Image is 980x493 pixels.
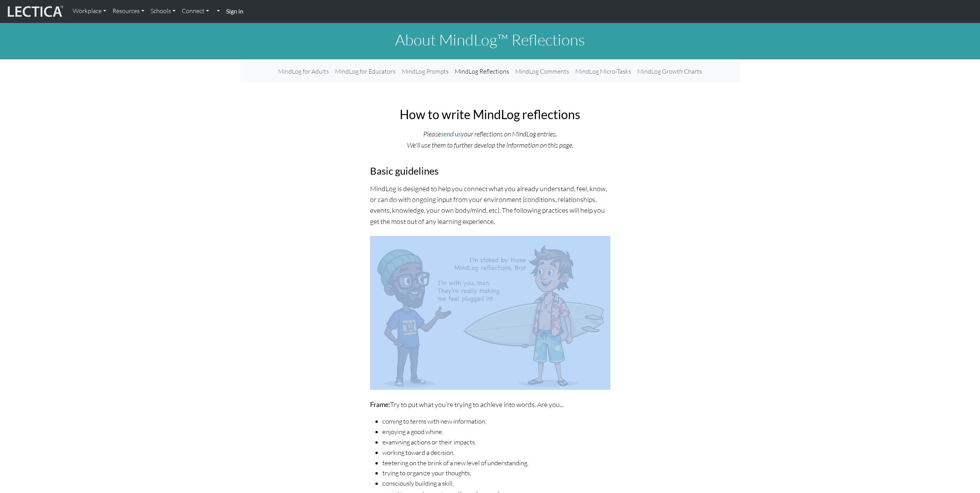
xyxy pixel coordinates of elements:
h2: How to write MindLog reflections [370,107,610,122]
h1: About MindLog™ Reflections [241,30,740,49]
li: trying to organize your thoughts, [382,468,610,478]
strong: Frame: [370,400,390,409]
li: examining actions or their impacts, [382,437,610,448]
p: MindLog is designed to help you connect what you already understand, feel, know, or can do with o... [370,183,610,227]
a: Workplace [70,3,109,19]
img: A Hipster and a Surfer raving about MindLog [370,236,610,390]
a: Schools [147,3,179,19]
a: MindLog for Adults [275,64,332,79]
a: Resources [109,3,147,19]
i: your reflections on MindLog entries. [461,130,557,138]
a: MindLog Micro-Tasks [572,64,634,79]
i: We'll use them to further develop the information on this page. [407,141,573,149]
i: Please [423,130,441,138]
img: lecticalive [6,4,64,19]
a: Connect [179,3,212,19]
a: MindLog for Educators [332,64,399,79]
a: MindLog Comments [512,64,572,79]
a: MindLog Growth Charts [634,64,705,79]
li: coming to terms with new information, [382,416,610,427]
h3: Basic guidelines [370,165,610,177]
a: Sign in [223,3,246,20]
a: send us [441,130,461,138]
a: MindLog Reflections [452,64,512,79]
li: consciously building a skill, [382,478,610,489]
li: enjoying a good whine, [382,427,610,437]
strong: Sign in [226,7,243,15]
p: Try to put what you’re trying to achieve into words. Are you... [370,399,610,410]
a: MindLog Prompts [399,64,452,79]
li: working toward a decision, [382,448,610,458]
li: teetering on the brink of a new level of understanding, [382,458,610,468]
